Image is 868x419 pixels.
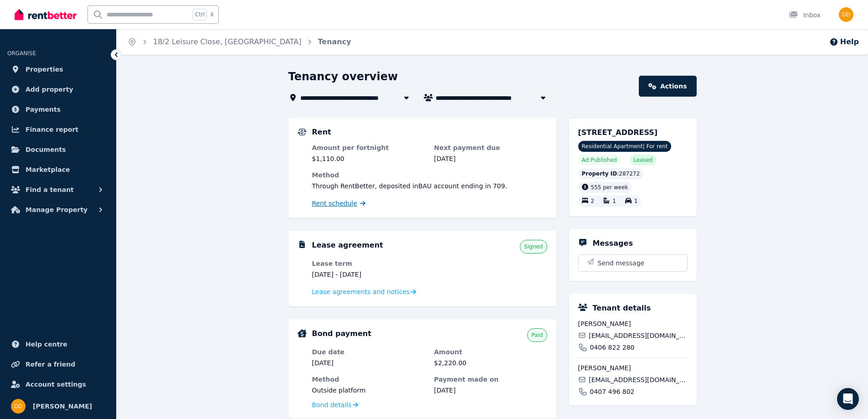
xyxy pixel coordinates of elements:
[634,198,638,205] span: 1
[298,329,307,337] img: Bond Details
[26,64,63,75] span: Properties
[312,259,425,268] dt: Lease term
[582,170,617,177] span: Property ID
[7,335,109,353] a: Help centre
[26,184,74,195] span: Find a tenant
[590,387,635,396] span: 0407 496 802
[7,355,109,373] a: Refer a friend
[593,238,633,249] h5: Messages
[591,184,628,191] span: 555 per week
[312,143,425,152] dt: Amount per fortnight
[434,358,547,367] dd: $2,220.00
[312,287,410,296] span: Lease agreements and notices
[612,198,616,205] span: 1
[7,100,109,119] a: Payments
[434,375,547,384] dt: Payment made on
[7,50,36,57] span: ORGANISE
[578,363,688,372] span: [PERSON_NAME]
[312,199,357,208] span: Rent schedule
[15,8,77,21] img: RentBetter
[193,9,207,21] span: Ctrl
[312,358,425,367] dd: [DATE]
[26,84,73,95] span: Add property
[578,168,644,179] div: : 287272
[26,104,61,115] span: Payments
[589,331,687,340] span: [EMAIL_ADDRESS][DOMAIN_NAME]
[639,76,696,97] a: Actions
[434,347,547,357] dt: Amount
[312,199,366,208] a: Rent schedule
[312,375,425,384] dt: Method
[312,400,352,409] span: Bond details
[298,129,307,135] img: Rental Payments
[579,255,687,271] button: Send message
[318,37,351,46] a: Tenancy
[26,359,75,370] span: Refer a friend
[589,375,687,384] span: [EMAIL_ADDRESS][DOMAIN_NAME]
[312,127,331,138] h5: Rent
[524,243,543,250] span: Signed
[839,7,853,22] img: Didianne Dinh Martin
[7,201,109,219] button: Manage Property
[582,156,617,164] span: Ad: Published
[11,399,26,414] img: Didianne Dinh Martin
[312,347,425,357] dt: Due date
[312,182,507,190] span: Through RentBetter , deposited in BAU account ending in 709 .
[7,140,109,159] a: Documents
[578,141,672,152] span: Residential Apartment | For rent
[789,10,821,20] div: Inbox
[117,29,362,55] nav: Breadcrumb
[593,303,651,314] h5: Tenant details
[26,124,78,135] span: Finance report
[591,198,595,205] span: 2
[829,36,859,47] button: Help
[578,319,688,328] span: [PERSON_NAME]
[837,388,859,410] div: Open Intercom Messenger
[312,386,425,395] dd: Outside platform
[312,154,425,163] dd: $1,110.00
[434,386,547,395] dd: [DATE]
[288,69,398,84] h1: Tenancy overview
[7,375,109,393] a: Account settings
[26,379,86,390] span: Account settings
[434,154,547,163] dd: [DATE]
[26,339,67,350] span: Help centre
[531,331,543,339] span: Paid
[312,287,416,296] a: Lease agreements and notices
[7,80,109,98] a: Add property
[590,343,635,352] span: 0406 822 280
[434,143,547,152] dt: Next payment due
[26,144,66,155] span: Documents
[153,37,302,46] a: 18/2 Leisure Close, [GEOGRAPHIC_DATA]
[7,60,109,78] a: Properties
[598,259,645,268] span: Send message
[33,401,92,412] span: [PERSON_NAME]
[312,171,547,180] dt: Method
[7,181,109,199] button: Find a tenant
[633,156,652,164] span: Leased
[7,120,109,139] a: Finance report
[26,164,70,175] span: Marketplace
[211,11,214,18] span: k
[312,328,371,339] h5: Bond payment
[26,204,87,215] span: Manage Property
[312,270,425,279] dd: [DATE] - [DATE]
[578,128,658,137] span: [STREET_ADDRESS]
[312,400,358,409] a: Bond details
[312,240,383,251] h5: Lease agreement
[7,160,109,179] a: Marketplace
